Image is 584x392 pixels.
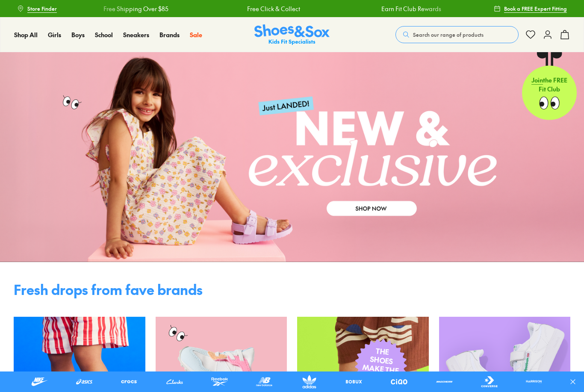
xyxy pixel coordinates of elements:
button: Search our range of products [395,26,519,43]
a: Boys [71,30,85,39]
a: Free Shipping Over $85 [103,4,168,13]
a: Girls [48,30,61,39]
a: Book a FREE Expert Fitting [494,1,567,16]
span: Store Finder [27,5,57,12]
span: Shop All [14,30,38,39]
span: THE SHOES MAKE THE OUT-FIT! [361,345,401,384]
a: School [95,30,113,39]
span: Girls [48,30,61,39]
span: Boys [71,30,85,39]
a: Shoes & Sox [254,24,330,45]
span: Sneakers [123,30,149,39]
a: Shop All [14,30,38,39]
a: Jointhe FREE Fit Club [522,52,577,120]
a: Store Finder [17,1,57,16]
p: the FREE Fit Club [522,69,577,100]
a: Brands [159,30,180,39]
a: Earn Fit Club Rewards [381,4,441,13]
span: Brands [159,30,180,39]
a: Sale [190,30,202,39]
span: Search our range of products [413,31,484,38]
span: Join [531,76,543,84]
span: Sale [190,30,202,39]
span: School [95,30,113,39]
span: Book a FREE Expert Fitting [504,5,567,12]
a: Free Click & Collect [247,4,300,13]
a: Sneakers [123,30,149,39]
img: SNS_Logo_Responsive.svg [254,24,330,45]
